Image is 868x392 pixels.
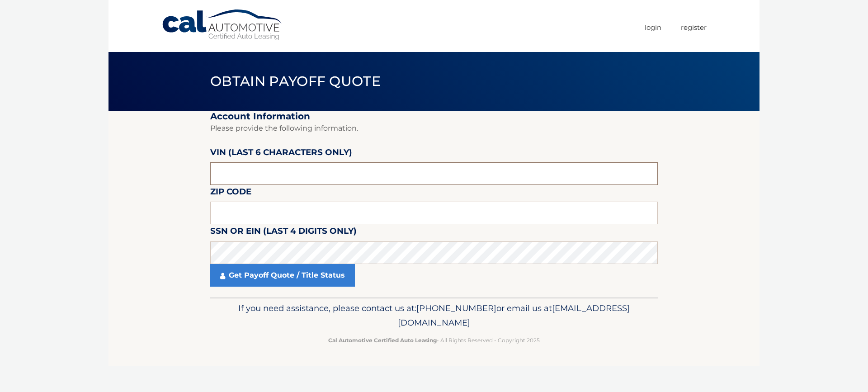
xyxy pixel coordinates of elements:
[216,301,652,330] p: If you need assistance, please contact us at: or email us at
[210,111,658,122] h2: Account Information
[210,264,355,287] a: Get Payoff Quote / Title Status
[210,146,352,162] label: VIN (last 6 characters only)
[161,9,283,41] a: Cal Automotive
[210,185,251,202] label: Zip Code
[216,335,652,345] p: - All Rights Reserved - Copyright 2025
[210,73,381,90] span: Obtain Payoff Quote
[416,303,496,313] span: [PHONE_NUMBER]
[210,122,658,135] p: Please provide the following information.
[328,337,437,344] strong: Cal Automotive Certified Auto Leasing
[681,20,707,35] a: Register
[645,20,661,35] a: Login
[210,224,357,241] label: SSN or EIN (last 4 digits only)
